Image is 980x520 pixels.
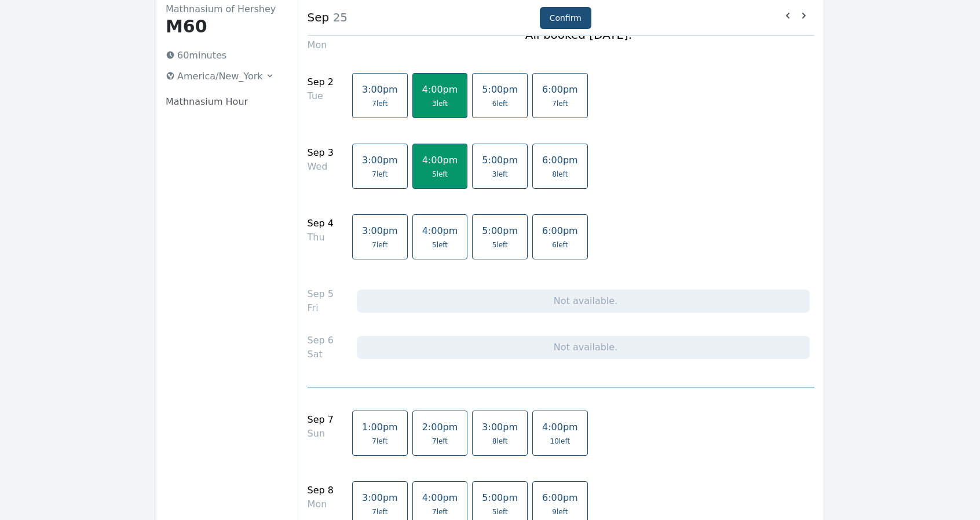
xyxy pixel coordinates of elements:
h2: Mathnasium of Hershey [166,2,279,16]
div: Wed [308,160,334,174]
div: Not available. [357,336,810,359]
span: 7 left [552,99,568,108]
span: 4:00pm [422,84,458,95]
span: 7 left [432,437,448,446]
span: 3:00pm [362,492,398,503]
div: Mon [308,38,334,52]
span: 4:00pm [422,155,458,166]
span: 5:00pm [482,84,518,95]
span: 6:00pm [542,84,578,95]
span: 5 left [432,170,448,179]
div: Sep 5 [308,287,334,301]
span: 6 left [492,99,508,108]
span: 3:00pm [482,422,518,433]
span: 5:00pm [482,492,518,503]
span: 25 [329,10,348,24]
span: 7 left [372,507,387,517]
div: Sep 4 [308,217,334,230]
span: 3:00pm [362,225,398,236]
span: 8 left [552,170,568,179]
span: 10 left [550,437,571,446]
span: 7 left [372,170,387,179]
span: 7 left [372,99,387,108]
span: 9 left [552,507,568,517]
div: Sun [308,427,334,441]
span: 8 left [492,437,508,446]
span: 3 left [432,99,448,108]
span: 4:00pm [542,422,578,433]
span: 6:00pm [542,492,578,503]
span: 6 left [552,240,568,250]
span: 5:00pm [482,155,518,166]
span: 7 left [432,507,448,517]
span: 5 left [432,240,448,250]
span: 3:00pm [362,155,398,166]
span: 4:00pm [422,492,458,503]
span: 1:00pm [362,422,398,433]
div: Mon [308,497,334,511]
span: 5 left [492,240,508,250]
div: Tue [308,89,334,103]
span: 7 left [372,240,387,250]
strong: Sep [308,10,330,24]
h1: M60 [166,16,279,37]
div: Sep 6 [308,334,334,347]
span: 5 left [492,507,508,517]
span: 3:00pm [362,84,398,95]
span: 4:00pm [422,225,458,236]
div: Sep 2 [308,75,334,89]
span: 6:00pm [542,225,578,236]
div: Thu [308,230,334,244]
span: 6:00pm [542,155,578,166]
div: Fri [308,301,334,315]
button: Confirm [540,7,591,29]
span: 2:00pm [422,422,458,433]
div: Sep 8 [308,484,334,497]
span: 3 left [492,170,508,179]
p: Mathnasium Hour [166,95,279,109]
p: 60 minutes [161,46,279,65]
span: 7 left [372,437,387,446]
div: Not available. [357,290,810,313]
button: America/New_York [161,67,279,86]
div: Sep 3 [308,146,334,160]
div: Sep 7 [308,413,334,427]
span: 5:00pm [482,225,518,236]
div: Sat [308,347,334,361]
